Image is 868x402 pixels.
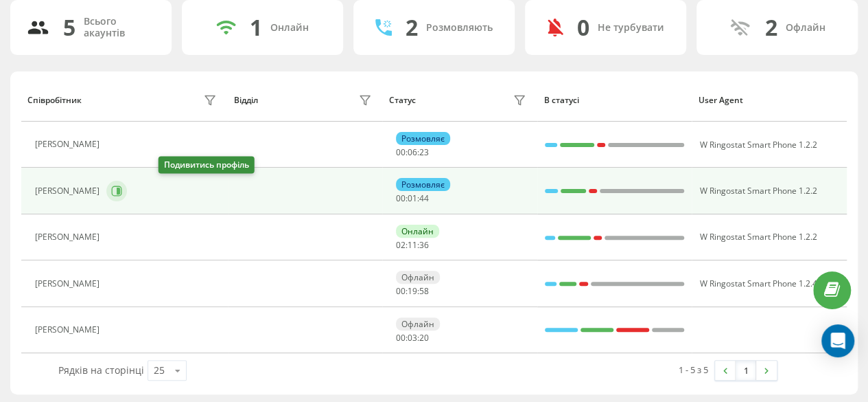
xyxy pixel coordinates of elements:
div: Статус [389,96,416,105]
div: Онлайн [270,22,309,34]
div: [PERSON_NAME] [35,325,103,335]
span: 23 [419,146,429,158]
div: User Agent [699,96,841,105]
span: 19 [408,285,417,297]
span: 02 [396,239,406,251]
div: [PERSON_NAME] [35,186,103,196]
div: Всього акаунтів [84,16,155,39]
div: 2 [406,14,418,41]
div: Розмовляє [396,132,450,145]
span: 01 [408,192,417,204]
div: Співробітник [27,96,82,105]
span: 00 [396,192,406,204]
span: 58 [419,285,429,297]
span: 20 [419,332,429,344]
span: 06 [408,146,417,158]
span: 00 [396,285,406,297]
div: : : [396,194,429,203]
span: W Ringostat Smart Phone 1.2.2 [699,139,817,150]
div: 0 [577,14,589,41]
span: 36 [419,239,429,251]
span: W Ringostat Smart Phone 1.2.2 [699,185,817,197]
div: Офлайн [786,22,825,34]
div: Розмовляють [426,22,493,34]
div: Не турбувати [598,22,664,34]
div: 5 [63,14,75,41]
span: 03 [408,332,417,344]
div: 25 [154,364,165,377]
div: [PERSON_NAME] [35,139,103,149]
div: Онлайн [396,225,439,238]
div: 1 [250,14,262,41]
div: : : [396,287,429,296]
span: 44 [419,192,429,204]
div: : : [396,241,429,250]
div: : : [396,148,429,157]
div: В статусі [543,96,685,105]
div: Офлайн [396,317,440,331]
span: Рядків на сторінці [58,364,144,377]
a: 1 [736,361,756,380]
div: Відділ [234,96,258,105]
span: W Ringostat Smart Phone 1.2.4 [699,278,817,289]
div: : : [396,333,429,343]
div: 1 - 5 з 5 [679,363,708,377]
div: Open Intercom Messenger [821,324,854,357]
span: 00 [396,332,406,344]
div: [PERSON_NAME] [35,232,103,242]
span: 11 [408,239,417,251]
span: W Ringostat Smart Phone 1.2.2 [699,231,817,243]
div: Розмовляє [396,178,450,191]
div: 2 [765,14,777,41]
div: Офлайн [396,271,440,284]
div: Подивитись профіль [159,157,255,174]
div: [PERSON_NAME] [35,279,103,289]
span: 00 [396,146,406,158]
